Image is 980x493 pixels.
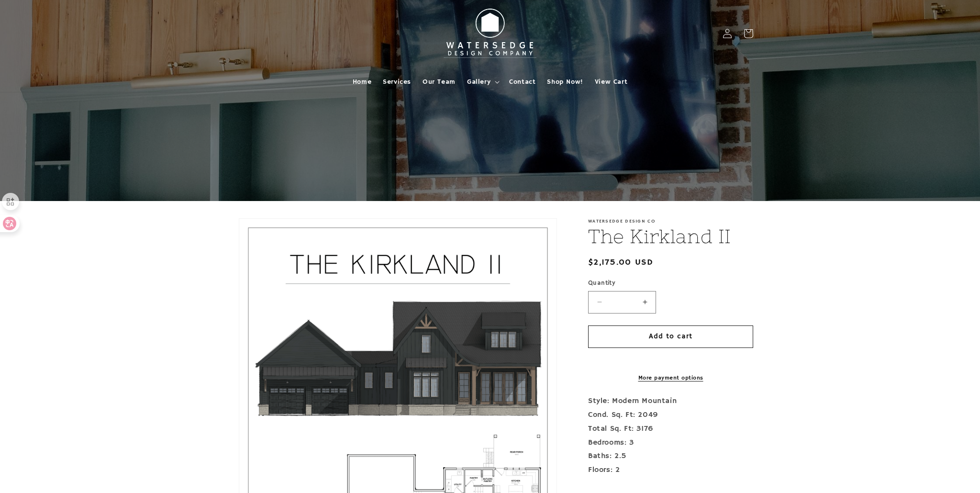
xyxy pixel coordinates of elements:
[588,224,753,249] h1: The Kirkland II
[377,72,417,92] a: Services
[437,4,543,63] img: Watersedge Design Co
[541,72,589,92] a: Shop Now!
[461,72,503,92] summary: Gallery
[588,325,753,348] button: Add to cart
[353,78,371,86] span: Home
[509,78,535,86] span: Contact
[595,78,627,86] span: View Cart
[383,78,411,86] span: Services
[467,78,490,86] span: Gallery
[588,394,753,491] p: Style: Modern Mountain Cond. Sq. Ft: 2049 Total Sq. Ft: 3176 Bedrooms: 3 Baths: 2.5 Floors: 2
[547,78,583,86] span: Shop Now!
[423,78,456,86] span: Our Team
[588,374,753,382] a: More payment options
[503,72,541,92] a: Contact
[588,218,753,224] p: Watersedge Design Co
[588,279,753,288] label: Quantity
[589,72,633,92] a: View Cart
[588,256,653,269] span: $2,175.00 USD
[347,72,377,92] a: Home
[417,72,461,92] a: Our Team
